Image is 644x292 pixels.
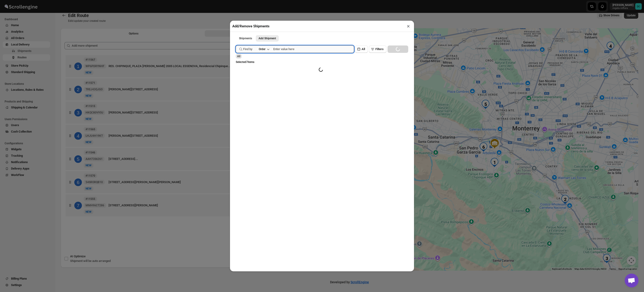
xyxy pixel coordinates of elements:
span: Filters [375,47,384,51]
span: All [237,55,240,58]
span: Find by [243,47,252,51]
span: Selected 7 items [236,60,254,64]
input: Enter value here [273,45,354,53]
button: All [355,45,368,53]
button: Order [256,46,272,52]
button: × [405,23,412,29]
span: All [362,47,365,51]
div: Order [259,47,265,51]
div: Selected Shipments [61,38,348,225]
span: Shipments [239,37,252,40]
button: Filters [369,45,386,53]
a: Open chat [625,274,638,287]
h2: Add/Remove Shipments [232,24,270,28]
span: Add Shipment [259,37,276,40]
